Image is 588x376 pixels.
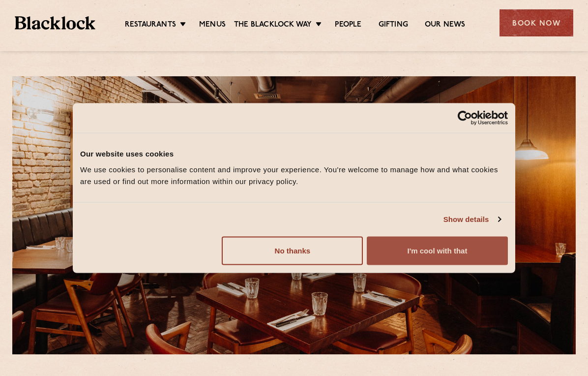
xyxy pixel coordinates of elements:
a: The Blacklock Way [234,20,312,31]
a: Show details [443,214,500,225]
a: Gifting [379,20,408,31]
a: Restaurants [125,20,176,31]
a: Menus [199,20,226,31]
button: No thanks [222,236,363,265]
a: People [335,20,361,31]
div: Our website uses cookies [80,148,508,160]
a: Our News [425,20,466,31]
img: BL_Textured_Logo-footer-cropped.svg [15,16,95,30]
a: Usercentrics Cookiebot - opens in a new window [422,111,508,125]
div: Book Now [500,9,573,36]
button: I'm cool with that [367,236,508,265]
div: We use cookies to personalise content and improve your experience. You're welcome to manage how a... [80,163,508,187]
